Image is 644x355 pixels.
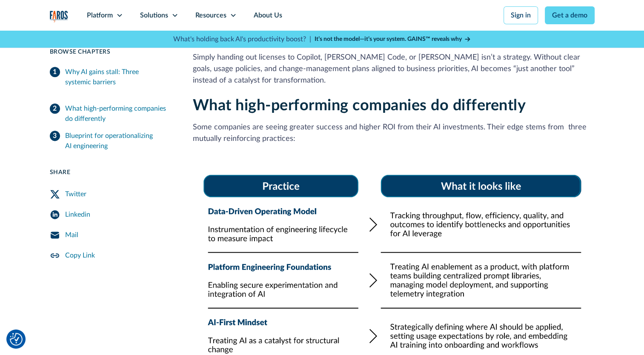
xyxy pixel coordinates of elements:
[193,122,595,145] p: Some companies are seeing greater success and higher ROI from their AI investments. Their edge st...
[50,11,68,23] a: home
[50,100,172,127] a: What high-performing companies do differently
[10,333,23,346] button: Cookie Settings
[87,10,113,20] div: Platform
[545,6,595,24] a: Get a demo
[65,209,90,220] div: Linkedin
[65,131,172,151] div: Blueprint for operationalizing AI engineering
[65,189,86,199] div: Twitter
[195,10,226,20] div: Resources
[193,98,526,113] strong: What high-performing companies do differently
[50,204,172,225] a: LinkedIn Share
[193,52,595,86] p: Simply handing out licenses to Copilot, [PERSON_NAME] Code, or [PERSON_NAME] isn’t a strategy. Wi...
[140,10,168,20] div: Solutions
[173,34,311,44] p: What's holding back AI's productivity boost? |
[50,245,172,266] a: Copy Link
[65,250,95,261] div: Copy Link
[50,11,68,23] img: Logo of the analytics and reporting company Faros.
[65,67,172,87] div: Why AI gains stall: Three systemic barriers
[504,6,538,24] a: Sign in
[315,36,462,42] strong: It’s not the model—it’s your system. GAINS™ reveals why
[315,35,471,44] a: It’s not the model—it’s your system. GAINS™ reveals why
[50,48,172,57] div: Browse Chapters
[50,127,172,155] a: Blueprint for operationalizing AI engineering
[10,333,23,346] img: Revisit consent button
[50,184,172,204] a: Twitter Share
[65,103,172,124] div: What high-performing companies do differently
[50,63,172,91] a: Why AI gains stall: Three systemic barriers
[65,230,78,240] div: Mail
[50,225,172,245] a: Mail Share
[50,168,172,177] div: Share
